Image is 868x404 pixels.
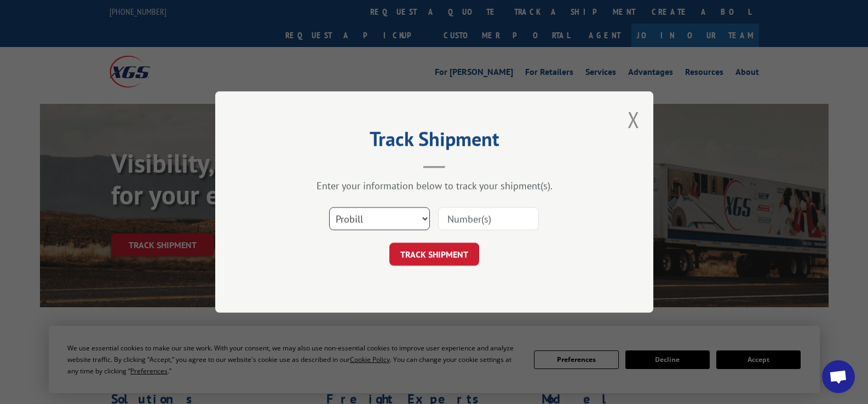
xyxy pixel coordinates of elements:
button: TRACK SHIPMENT [389,243,479,266]
button: Close modal [628,105,640,134]
input: Number(s) [438,207,539,230]
h2: Track Shipment [270,131,599,152]
div: Open chat [822,360,855,393]
div: Enter your information below to track your shipment(s). [270,179,599,192]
